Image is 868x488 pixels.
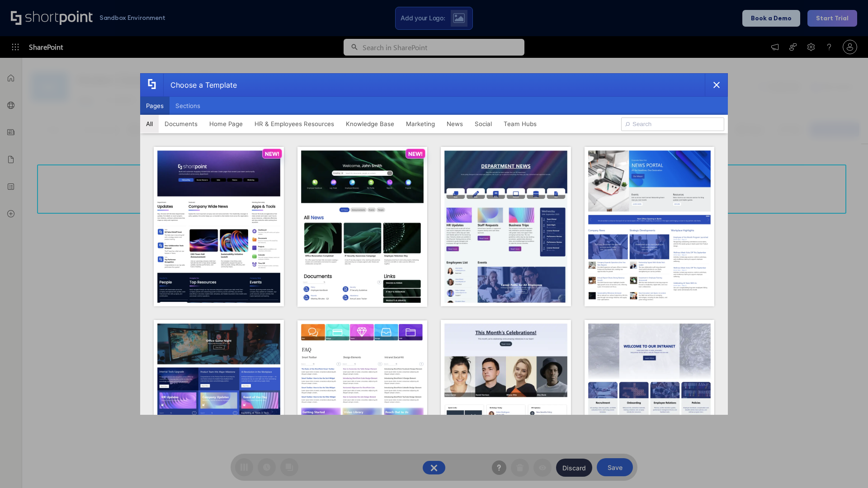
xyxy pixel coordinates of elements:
input: Search [621,117,724,131]
div: template selector [140,73,728,415]
button: Knowledge Base [340,115,400,133]
p: NEW! [408,150,423,157]
button: Team Hubs [498,115,542,133]
button: HR & Employees Resources [249,115,340,133]
button: Home Page [203,115,249,133]
button: Pages [140,97,170,115]
button: Sections [170,97,206,115]
p: NEW! [265,150,279,157]
div: Choose a Template [163,74,237,96]
iframe: Chat Widget [823,445,868,488]
button: All [140,115,159,133]
button: Documents [159,115,203,133]
button: Marketing [400,115,441,133]
button: Social [469,115,498,133]
button: News [441,115,469,133]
